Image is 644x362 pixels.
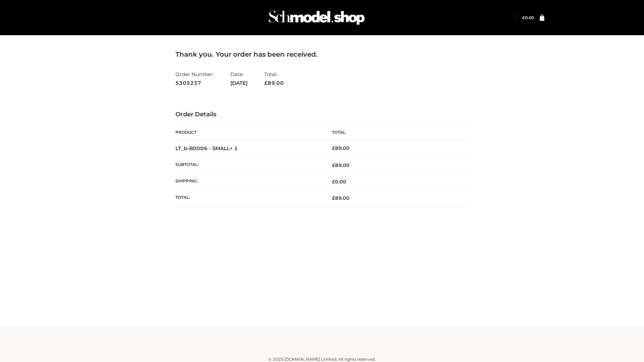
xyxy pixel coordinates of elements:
strong: [DATE] [230,79,248,87]
h3: Order Details [175,111,469,118]
th: Total [322,125,469,140]
span: 89.00 [332,195,350,201]
img: Schmodel Admin 964 [266,4,367,31]
a: £0.00 [522,15,534,20]
th: Shipping: [175,174,322,190]
span: 89.00 [264,80,284,86]
th: Subtotal: [175,157,322,173]
span: £ [332,179,335,185]
span: 89.00 [332,162,350,168]
strong: LT_b-B0006 - SMALL [175,145,238,152]
th: Product [175,125,322,140]
span: £ [332,195,335,201]
bdi: 0.00 [522,15,534,20]
bdi: 0.00 [332,179,346,185]
strong: 5305237 [175,79,214,87]
strong: × 1 [230,145,238,152]
h3: Thank you. Your order has been received. [175,50,469,58]
bdi: 89.00 [332,145,350,151]
th: Total: [175,190,322,206]
span: £ [332,162,335,168]
span: £ [522,15,525,20]
li: Date: [230,68,248,89]
span: £ [332,145,335,151]
li: Total: [264,68,284,89]
li: Order Number: [175,68,214,89]
span: £ [264,80,268,86]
